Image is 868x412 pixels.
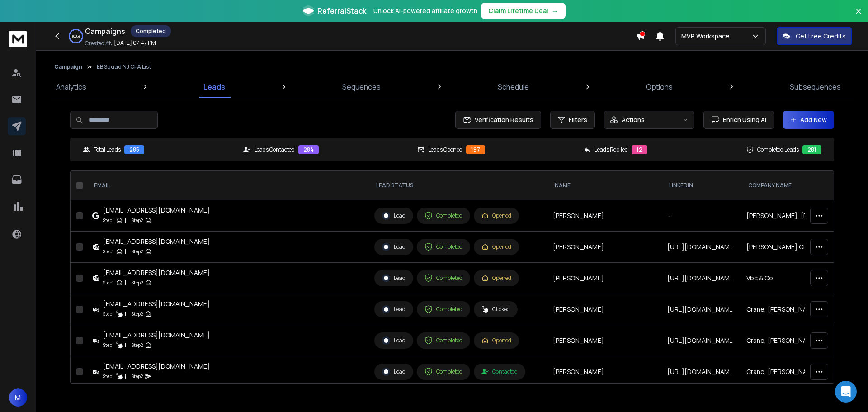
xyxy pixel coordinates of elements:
[741,171,820,200] th: Company Name
[622,115,645,124] p: Actions
[9,388,27,407] button: M
[125,216,126,225] p: |
[132,309,143,318] p: Step 2
[97,63,151,71] p: EB Squad NJ CPA List
[132,247,143,256] p: Step 2
[662,232,741,263] td: [URL][DOMAIN_NAME][PERSON_NAME]
[790,81,841,92] p: Subsequences
[662,325,741,356] td: [URL][DOMAIN_NAME][PERSON_NAME]
[547,200,662,232] td: [PERSON_NAME]
[552,6,558,15] span: →
[569,115,587,124] span: Filters
[835,381,857,403] div: Open Intercom Messenger
[125,309,126,318] p: |
[783,111,834,129] button: Add New
[784,76,846,98] a: Subsequences
[547,263,662,294] td: [PERSON_NAME]
[131,25,171,37] div: Completed
[72,33,80,39] p: 100 %
[481,306,510,313] div: Clicked
[342,81,381,92] p: Sequences
[198,76,231,98] a: Leads
[662,171,741,200] th: LinkedIn
[425,368,462,376] div: Completed
[425,274,462,282] div: Completed
[87,171,369,200] th: EMAIL
[777,27,852,45] button: Get Free Credits
[132,216,143,225] p: Step 2
[425,212,462,220] div: Completed
[681,32,733,41] p: MVP Workspace
[741,232,820,263] td: [PERSON_NAME] CPA, CGMA
[103,331,210,340] div: [EMAIL_ADDRESS][DOMAIN_NAME]
[425,336,462,345] div: Completed
[741,325,820,356] td: Crane, [PERSON_NAME], [PERSON_NAME] & Co, LLP
[741,263,820,294] td: Vbc & Co
[802,145,821,154] div: 281
[125,341,126,350] p: |
[741,294,820,325] td: Crane, [PERSON_NAME], [PERSON_NAME] & Co, LLP
[103,268,210,277] div: [EMAIL_ADDRESS][DOMAIN_NAME]
[51,76,92,98] a: Analytics
[103,299,210,308] div: [EMAIL_ADDRESS][DOMAIN_NAME]
[103,237,210,246] div: [EMAIL_ADDRESS][DOMAIN_NAME]
[94,146,121,153] p: Total Leads
[103,362,210,371] div: [EMAIL_ADDRESS][DOMAIN_NAME]
[382,274,406,282] div: Lead
[547,294,662,325] td: [PERSON_NAME]
[492,76,534,98] a: Schedule
[54,63,82,71] button: Campaign
[103,216,114,225] p: Step 1
[741,200,820,232] td: [PERSON_NAME], [PERSON_NAME] and Company, P.C.
[103,206,210,215] div: [EMAIL_ADDRESS][DOMAIN_NAME]
[662,294,741,325] td: [URL][DOMAIN_NAME][PERSON_NAME]
[132,341,143,350] p: Step 2
[254,146,295,153] p: Leads Contacted
[85,26,125,37] h1: Campaigns
[132,372,143,381] p: Step 2
[114,39,156,47] p: [DATE] 07:47 PM
[481,243,511,251] div: Opened
[466,145,485,154] div: 197
[481,275,511,282] div: Opened
[662,263,741,294] td: [URL][DOMAIN_NAME][PERSON_NAME]
[757,146,799,153] p: Completed Leads
[382,243,406,251] div: Lead
[853,5,864,27] button: Close banner
[373,6,477,15] p: Unlock AI-powered affiliate growth
[547,325,662,356] td: [PERSON_NAME]
[125,247,126,256] p: |
[428,146,462,153] p: Leads Opened
[103,372,114,381] p: Step 1
[547,171,662,200] th: NAME
[641,76,678,98] a: Options
[317,5,366,16] span: ReferralStack
[103,278,114,287] p: Step 1
[85,40,112,47] p: Created At:
[103,341,114,350] p: Step 1
[337,76,386,98] a: Sequences
[369,171,547,200] th: LEAD STATUS
[662,356,741,388] td: [URL][DOMAIN_NAME][PERSON_NAME]
[547,356,662,388] td: [PERSON_NAME]
[719,115,766,124] span: Enrich Using AI
[425,243,462,251] div: Completed
[741,356,820,388] td: Crane, [PERSON_NAME], [PERSON_NAME] & Co, LLP
[203,81,225,92] p: Leads
[125,278,126,287] p: |
[124,145,144,154] div: 285
[132,278,143,287] p: Step 2
[594,146,628,153] p: Leads Replied
[481,337,511,344] div: Opened
[425,305,462,313] div: Completed
[481,212,511,219] div: Opened
[125,372,126,381] p: |
[498,81,529,92] p: Schedule
[662,200,741,232] td: -
[471,115,533,124] span: Verification Results
[103,309,114,318] p: Step 1
[455,111,541,129] button: Verification Results
[632,145,647,154] div: 12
